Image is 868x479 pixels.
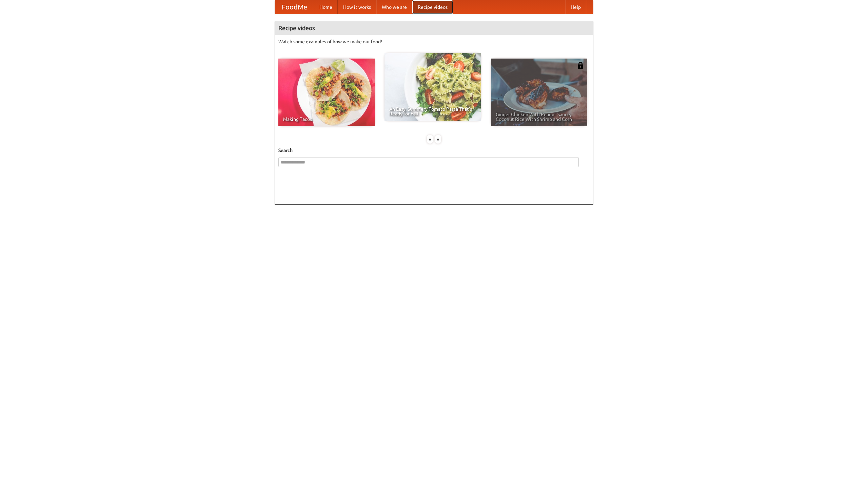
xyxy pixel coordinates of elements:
span: An Easy, Summery Tomato Pasta That's Ready for Fall [389,107,476,116]
a: Who we are [376,0,412,14]
a: Recipe videos [412,0,453,14]
p: Watch some examples of how we make our food! [278,38,590,45]
a: An Easy, Summery Tomato Pasta That's Ready for Fall [384,53,481,121]
span: Making Tacos [283,117,370,122]
h5: Search [278,147,590,154]
div: « [427,135,433,144]
a: How it works [338,0,376,14]
a: Home [314,0,338,14]
a: Making Tacos [278,59,375,126]
img: 483408.png [577,62,584,69]
h4: Recipe videos [275,21,593,35]
div: » [435,135,441,144]
a: Help [565,0,586,14]
a: FoodMe [275,0,314,14]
